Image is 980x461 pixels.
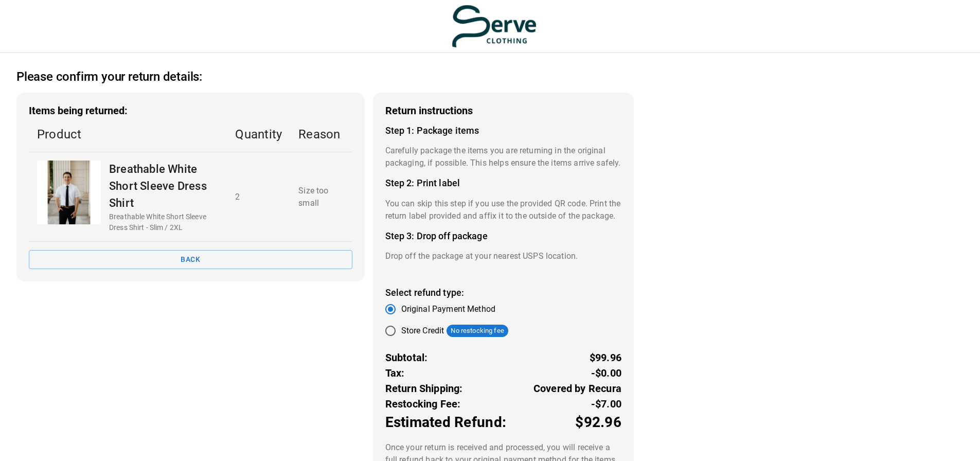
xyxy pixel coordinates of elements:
p: Carefully package the items you are returning in the original packaging, if possible. This helps ... [385,145,621,169]
span: No restocking fee [447,326,508,336]
h2: Please confirm your return details: [16,69,202,84]
p: Return Shipping: [385,381,463,396]
p: Product [37,125,219,144]
p: $99.96 [590,350,621,365]
h3: Return instructions [385,105,621,117]
p: Restocking Fee: [385,396,461,412]
p: You can skip this step if you use the provided QR code. Print the return label provided and affix... [385,198,621,222]
h4: Step 3: Drop off package [385,230,621,242]
p: Drop off the package at your nearest USPS location. [385,250,621,262]
p: Breathable White Short Sleeve Dress Shirt - Slim / 2XL [109,211,219,233]
p: Estimated Refund: [385,412,506,433]
p: -$7.00 [591,396,621,412]
p: Reason [298,125,344,144]
button: Back [29,250,352,269]
p: Tax: [385,365,405,381]
p: 2 [235,191,282,203]
p: -$0.00 [591,365,621,381]
div: Breathable White Short Sleeve Dress Shirt - Serve Clothing [37,161,101,224]
h4: Step 1: Package items [385,125,621,136]
p: $92.96 [575,412,621,433]
h3: Items being returned: [29,105,352,117]
p: Covered by Recura [533,381,621,396]
p: Size too small [298,185,344,209]
div: Store Credit [401,325,508,337]
p: Quantity [235,125,282,144]
p: Breathable White Short Sleeve Dress Shirt [109,161,219,211]
p: Subtotal: [385,350,428,365]
h4: Step 2: Print label [385,178,621,189]
img: serve-clothing.myshopify.com-3331c13f-55ad-48ba-bef5-e23db2fa8125 [451,4,537,48]
h4: Select refund type: [385,287,621,298]
span: Original Payment Method [401,303,495,315]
